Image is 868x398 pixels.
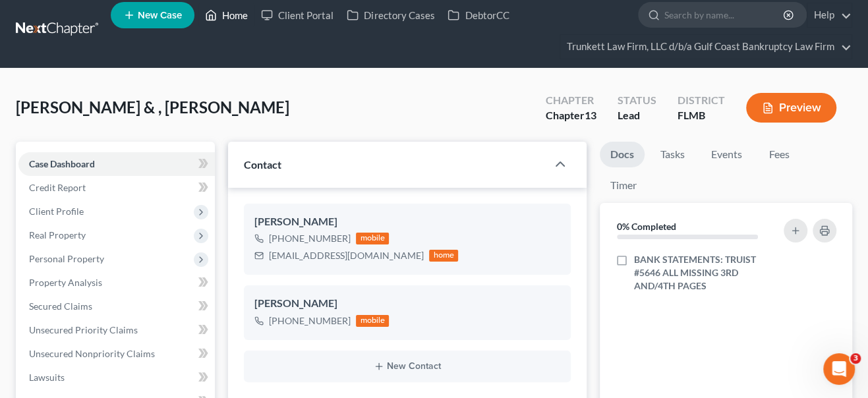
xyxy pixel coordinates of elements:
a: Fees [758,142,800,167]
div: home [429,250,458,262]
span: Real Property [29,229,86,241]
div: [PHONE_NUMBER] [269,232,351,245]
span: Unsecured Nonpriority Claims [29,348,155,359]
span: Lawsuits [29,372,65,383]
div: [EMAIL_ADDRESS][DOMAIN_NAME] [269,249,424,262]
a: Unsecured Priority Claims [18,318,215,342]
a: Unsecured Nonpriority Claims [18,342,215,366]
a: Trunkett Law Firm, LLC d/b/a Gulf Coast Bankruptcy Law Firm [560,35,852,59]
a: Client Portal [254,3,340,27]
span: Contact [244,158,281,171]
div: Chapter [546,108,596,123]
a: Tasks [650,142,695,167]
div: FLMB [678,108,725,123]
a: Property Analysis [18,271,215,295]
a: Directory Cases [340,3,441,27]
a: Docs [600,142,645,167]
a: DebtorCC [441,3,515,27]
div: mobile [356,233,389,244]
span: Client Profile [29,206,84,217]
div: District [678,93,725,108]
button: Preview [746,93,836,123]
div: Lead [618,108,656,123]
div: [PERSON_NAME] [254,214,560,230]
span: Credit Report [29,182,86,193]
strong: 0% Completed [617,221,676,232]
span: 13 [585,109,596,121]
button: New Contact [254,361,560,372]
a: Timer [600,173,647,198]
span: BANK STATEMENTS: TRUIST #5646 ALL MISSING 3RD AND/4TH PAGES [634,253,778,293]
div: Status [618,93,656,108]
iframe: Intercom live chat [823,353,855,385]
a: Case Dashboard [18,152,215,176]
div: [PHONE_NUMBER] [269,314,351,327]
span: New Case [138,11,182,20]
a: Credit Report [18,176,215,200]
span: Case Dashboard [29,158,95,169]
span: Unsecured Priority Claims [29,324,138,335]
a: Lawsuits [18,366,215,389]
a: Help [807,3,852,27]
div: mobile [356,315,389,327]
div: [PERSON_NAME] [254,296,560,312]
span: Property Analysis [29,277,102,288]
a: Home [198,3,254,27]
input: Search by name... [664,3,785,27]
span: [PERSON_NAME] & , [PERSON_NAME] [16,98,289,117]
span: 3 [850,353,861,364]
a: Secured Claims [18,295,215,318]
a: Events [701,142,753,167]
span: Secured Claims [29,300,92,312]
span: Personal Property [29,253,104,264]
div: Chapter [546,93,596,108]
